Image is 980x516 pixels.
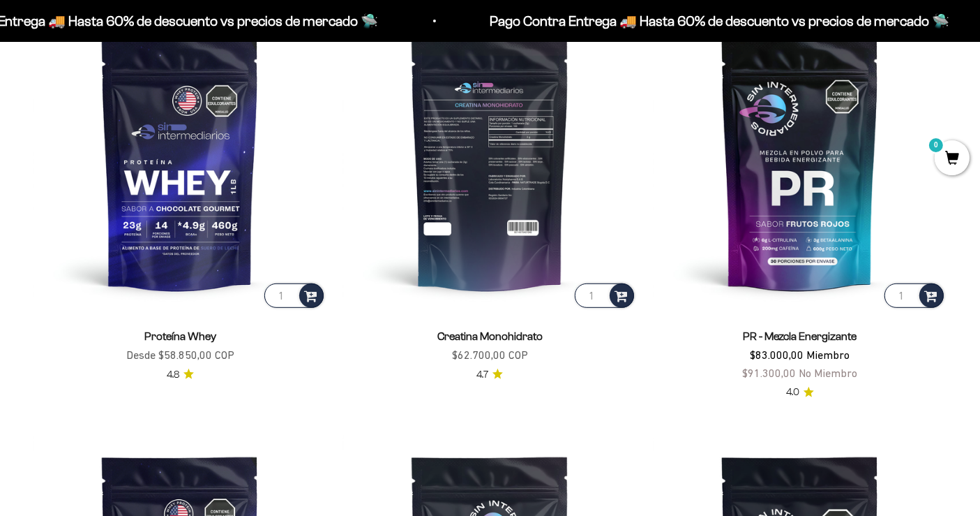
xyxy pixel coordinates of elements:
a: 0 [935,152,970,167]
a: 4.04.0 de 5.0 estrellas [786,385,814,400]
a: PR - Mezcla Energizante [743,330,857,342]
sale-price: Desde $58.850,00 COP [126,346,234,364]
span: Miembro [806,348,850,361]
span: $91.300,00 [742,367,796,379]
span: No Miembro [799,367,857,379]
span: 4.8 [167,367,179,383]
span: 4.0 [786,385,799,400]
a: 4.84.8 de 5.0 estrellas [167,367,194,383]
img: Creatina Monohidrato [343,17,636,311]
p: Pago Contra Entrega 🚚 Hasta 60% de descuento vs precios de mercado 🛸 [472,10,932,32]
span: $83.000,00 [750,348,804,361]
a: Proteína Whey [144,330,216,342]
sale-price: $62.700,00 COP [452,346,528,364]
a: 4.74.7 de 5.0 estrellas [476,367,503,383]
mark: 0 [928,137,944,154]
span: 4.7 [476,367,488,383]
a: Creatina Monohidrato [437,330,543,342]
